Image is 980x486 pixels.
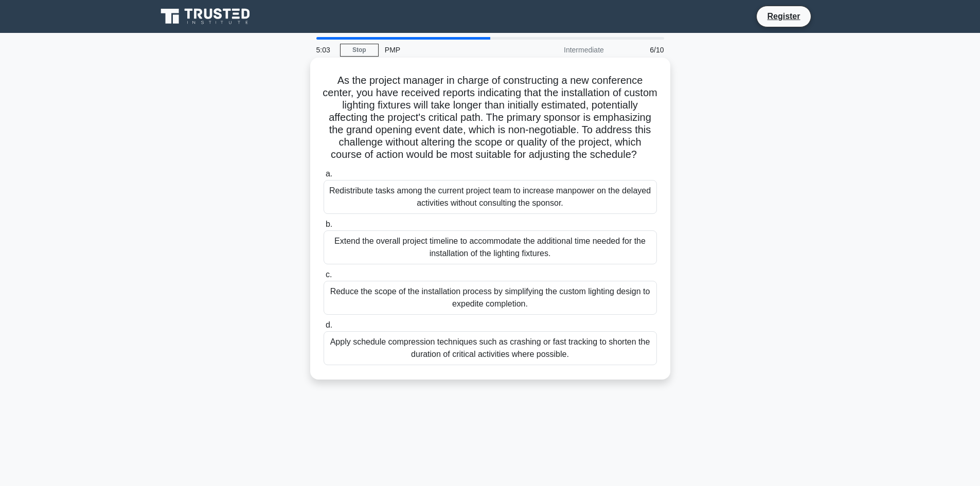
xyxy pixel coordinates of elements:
div: PMP [379,40,520,60]
div: 5:03 [310,40,340,60]
span: d. [326,320,332,329]
div: Reduce the scope of the installation process by simplifying the custom lighting design to expedit... [324,281,657,315]
div: Redistribute tasks among the current project team to increase manpower on the delayed activities ... [324,180,657,214]
div: Extend the overall project timeline to accommodate the additional time needed for the installatio... [324,230,657,264]
div: 6/10 [610,40,670,60]
h5: As the project manager in charge of constructing a new conference center, you have received repor... [323,74,658,161]
div: Apply schedule compression techniques such as crashing or fast tracking to shorten the duration o... [324,331,657,365]
div: Intermediate [520,40,610,60]
a: Register [761,10,806,23]
span: b. [326,220,332,228]
span: a. [326,169,332,178]
a: Stop [340,44,379,57]
span: c. [326,270,332,279]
